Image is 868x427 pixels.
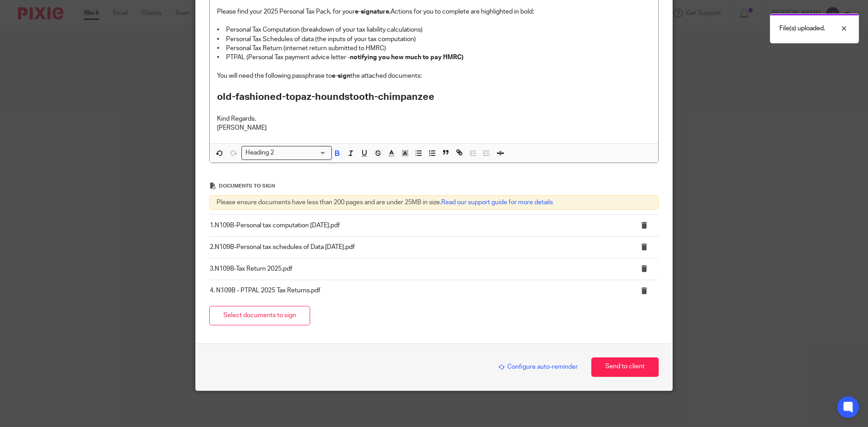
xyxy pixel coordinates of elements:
[219,183,275,188] span: Documents to sign
[210,286,621,295] p: 4. N109B - PTPAL 2025 Tax Returns.pdf
[244,148,276,158] span: Heading 2
[209,306,310,325] button: Select documents to sign
[217,35,651,44] p: • Personal Tax Schedules of data (the inputs of your tax computation)
[332,73,350,79] strong: e-sign
[441,199,553,206] a: Read our support guide for more details
[210,243,621,252] p: 2.N109B-Personal tax schedules of Data [DATE].pdf
[210,221,621,230] p: 1.N109B-Personal tax computation [DATE].pdf
[217,25,651,34] p: • Personal Tax Computation (breakdown of your tax liability calculations)
[217,92,434,102] strong: old-fashioned-topaz-houndstooth-chimpanzee
[498,364,578,370] span: Configure auto-reminder
[355,9,391,15] strong: e-signature.
[779,24,825,33] p: File(s) uploaded.
[591,357,659,377] button: Send to client
[217,7,651,16] p: Please find your 2025 Personal Tax Pack, for your Actions for you to complete are highlighted in ...
[217,53,651,62] p: • PTPAL (Personal Tax payment advice letter -
[350,54,463,61] strong: notifying you how much to pay HMRC)
[217,44,651,53] p: • Personal Tax Return (internet return submitted to HMRC)
[217,123,651,132] p: [PERSON_NAME]
[210,264,621,273] p: 3.N109B-Tax Return 2025.pdf
[241,146,332,160] div: Search for option
[209,195,659,210] div: Please ensure documents have less than 200 pages and are under 25MB in size.
[277,148,326,158] input: Search for option
[217,71,651,80] p: You will need the following passphrase to the attached documents:
[217,114,651,123] p: Kind Regards,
